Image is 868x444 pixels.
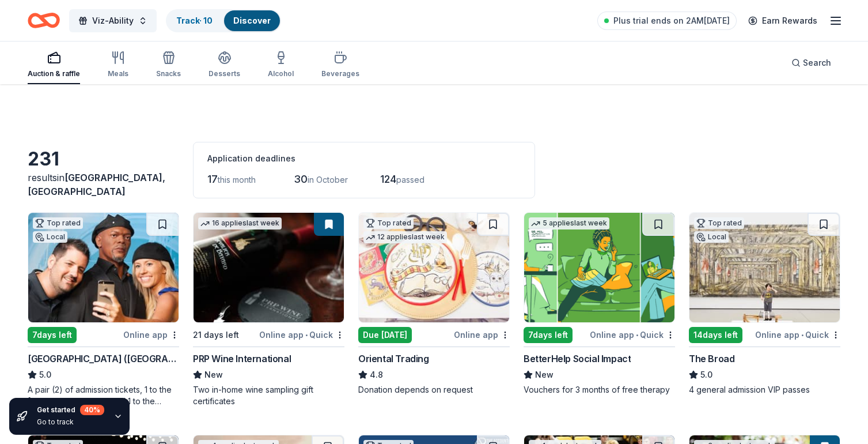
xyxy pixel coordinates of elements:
[28,172,165,197] span: in
[524,352,631,366] div: BetterHelp Social Impact
[694,231,729,243] div: Local
[37,405,104,415] div: Get started
[689,352,734,366] div: The Broad
[39,368,51,382] span: 5.0
[524,384,675,396] div: Vouchers for 3 months of free therapy
[80,405,104,415] div: 40 %
[801,330,803,340] span: •
[259,328,344,342] div: Online app Quick
[321,69,359,78] div: Beverages
[268,46,294,84] button: Alcohol
[28,171,179,198] div: results
[218,175,256,185] span: this month
[308,175,348,185] span: in October
[321,46,359,84] button: Beverages
[37,417,104,427] div: Go to track
[193,212,344,407] a: Image for PRP Wine International16 applieslast week21 days leftOnline app•QuickPRP Wine Internati...
[590,328,675,342] div: Online app Quick
[370,368,383,382] span: 4.8
[613,14,730,28] span: Plus trial ends on 2AM[DATE]
[294,173,308,185] span: 30
[209,46,240,84] button: Desserts
[700,368,712,382] span: 5.0
[233,16,271,25] a: Discover
[524,212,675,396] a: Image for BetterHelp Social Impact5 applieslast week7days leftOnline app•QuickBetterHelp Social I...
[268,69,294,78] div: Alcohol
[123,328,179,342] div: Online app
[636,330,638,340] span: •
[207,173,218,185] span: 17
[305,330,308,340] span: •
[524,213,674,322] img: Image for BetterHelp Social Impact
[803,56,831,70] span: Search
[28,172,165,197] span: [GEOGRAPHIC_DATA], [GEOGRAPHIC_DATA]
[108,69,128,78] div: Meals
[358,327,412,343] div: Due [DATE]
[363,231,447,243] div: 12 applies last week
[33,217,83,229] div: Top rated
[694,217,744,229] div: Top rated
[359,213,509,322] img: Image for Oriental Trading
[363,217,414,229] div: Top rated
[166,9,281,32] button: Track· 10Discover
[524,327,573,343] div: 7 days left
[28,7,60,34] a: Home
[689,213,840,322] img: Image for The Broad
[108,46,128,84] button: Meals
[358,352,429,366] div: Oriental Trading
[209,69,240,78] div: Desserts
[380,173,396,185] span: 124
[689,384,840,396] div: 4 general admission VIP passes
[741,10,824,31] a: Earn Rewards
[28,327,77,343] div: 7 days left
[28,352,179,366] div: [GEOGRAPHIC_DATA] ([GEOGRAPHIC_DATA])
[755,328,840,342] div: Online app Quick
[529,217,609,229] div: 5 applies last week
[782,51,840,74] button: Search
[28,148,179,171] div: 231
[535,368,554,382] span: New
[358,212,510,396] a: Image for Oriental TradingTop rated12 applieslast weekDue [DATE]Online appOriental Trading4.8Dona...
[689,327,742,343] div: 14 days left
[204,368,223,382] span: New
[194,213,344,322] img: Image for PRP Wine International
[597,12,737,30] a: Plus trial ends on 2AM[DATE]
[193,384,344,407] div: Two in-home wine sampling gift certificates
[28,69,80,78] div: Auction & raffle
[358,384,510,396] div: Donation depends on request
[207,152,521,165] div: Application deadlines
[69,9,157,32] button: Viz-Ability
[156,46,181,84] button: Snacks
[92,14,134,28] span: Viz-Ability
[396,175,424,185] span: passed
[193,328,239,342] div: 21 days left
[28,213,179,322] img: Image for Hollywood Wax Museum (Hollywood)
[28,212,179,407] a: Image for Hollywood Wax Museum (Hollywood)Top ratedLocal7days leftOnline app[GEOGRAPHIC_DATA] ([G...
[28,46,80,84] button: Auction & raffle
[689,212,840,396] a: Image for The BroadTop ratedLocal14days leftOnline app•QuickThe Broad5.04 general admission VIP p...
[33,231,67,243] div: Local
[193,352,291,366] div: PRP Wine International
[176,16,213,25] a: Track· 10
[198,217,282,229] div: 16 applies last week
[156,69,181,78] div: Snacks
[28,384,179,407] div: A pair (2) of admission tickets, 1 to the [GEOGRAPHIC_DATA] and 1 to the [GEOGRAPHIC_DATA]
[454,328,510,342] div: Online app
